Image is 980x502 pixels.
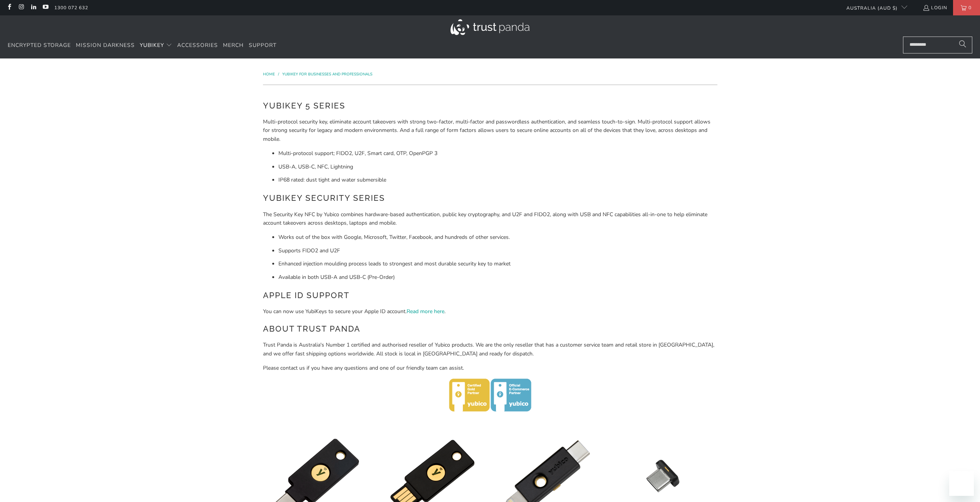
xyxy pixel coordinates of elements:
[263,100,717,112] h2: YubiKey 5 Series
[263,364,717,372] p: Please contact us if you have any questions and one of our friendly team can assist.
[278,176,717,184] li: IP68 rated: dust tight and water submersible
[263,341,717,358] p: Trust Panda is Australia's Number 1 certified and authorised reseller of Yubico products. We are ...
[54,3,88,12] a: 1300 072 632
[278,149,717,158] li: Multi-protocol support; FIDO2, U2F, Smart card, OTP, OpenPGP 3
[923,3,947,12] a: Login
[42,5,49,11] a: Trust Panda Australia on YouTube
[223,37,244,55] a: Merch
[278,273,717,282] li: Available in both USB-A and USB-C (Pre-Order)
[263,118,717,143] p: Multi-protocol security key, eliminate account takeovers with strong two-factor, multi-factor and...
[953,37,972,53] button: Search
[263,192,717,204] h2: YubiKey Security Series
[278,260,717,268] li: Enhanced injection moulding process leads to strongest and most durable security key to market
[407,308,444,315] a: Read more here
[263,307,717,316] p: You can now use YubiKeys to secure your Apple ID account. .
[177,42,218,49] span: Accessories
[140,42,164,49] span: YubiKey
[8,37,71,55] a: Encrypted Storage
[8,42,71,49] span: Encrypted Storage
[263,210,717,228] p: The Security Key NFC by Yubico combines hardware-based authentication, public key cryptography, a...
[76,37,135,55] a: Mission Darkness
[76,42,135,49] span: Mission Darkness
[223,42,244,49] span: Merch
[30,5,37,11] a: Trust Panda Australia on LinkedIn
[282,72,372,77] a: YubiKey for Businesses and Professionals
[278,247,717,255] li: Supports FIDO2 and U2F
[903,37,972,53] input: Search...
[263,72,276,77] a: Home
[249,42,276,49] span: Support
[263,72,275,77] span: Home
[249,37,276,55] a: Support
[278,72,279,77] span: /
[177,37,218,55] a: Accessories
[949,471,974,496] iframe: Button to launch messaging window
[263,323,717,335] h2: About Trust Panda
[278,163,717,171] li: USB-A, USB-C, NFC, Lightning
[6,5,12,11] a: Trust Panda Australia on Facebook
[8,37,276,55] nav: Translation missing: en.navigation.header.main_nav
[451,19,529,35] img: Trust Panda Australia
[18,5,24,11] a: Trust Panda Australia on Instagram
[278,233,717,242] li: Works out of the box with Google, Microsoft, Twitter, Facebook, and hundreds of other services.
[140,37,172,55] summary: YubiKey
[263,289,717,302] h2: Apple ID Support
